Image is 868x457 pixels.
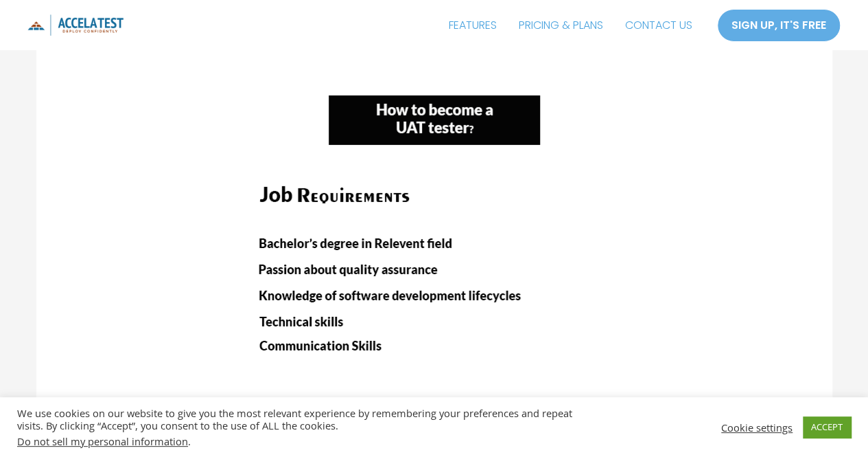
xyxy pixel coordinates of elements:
a: FEATURES [438,8,508,43]
a: Cookie settings [721,421,793,434]
img: icon [27,14,124,36]
a: Do not sell my personal information [17,434,188,448]
a: ACCEPT [803,416,851,438]
img: uat tester job requirements [215,65,654,395]
div: We use cookies on our website to give you the most relevant experience by remembering your prefer... [17,407,601,447]
a: CONTACT US [614,8,703,43]
div: . [17,435,601,447]
a: SIGN UP, IT'S FREE [717,9,841,42]
a: PRICING & PLANS [508,8,614,43]
nav: Site Navigation [438,8,703,43]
